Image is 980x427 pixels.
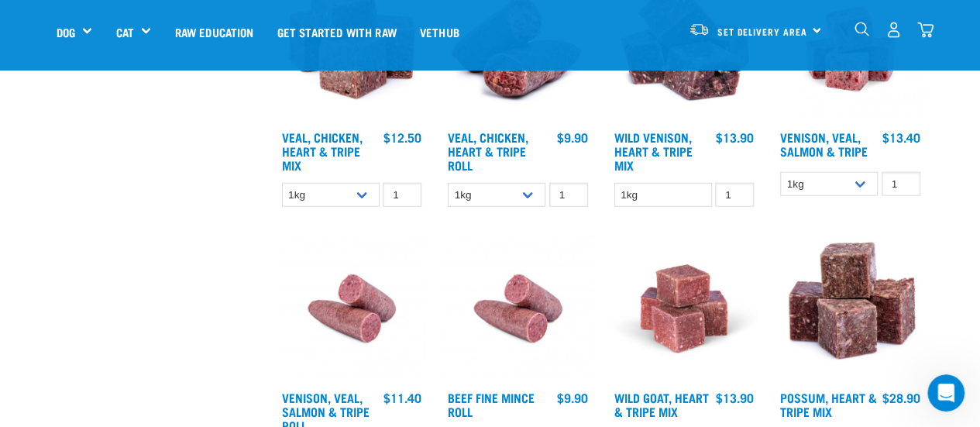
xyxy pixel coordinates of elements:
[383,391,421,405] div: $11.40
[282,133,363,168] a: Veal, Chicken, Heart & Tripe Mix
[444,235,592,383] img: Venison Veal Salmon Tripe 1651
[610,235,758,383] img: Goat Heart Tripe 8451
[163,1,265,63] a: Raw Education
[780,133,868,154] a: Venison, Veal, Salmon & Tripe
[716,130,754,144] div: $13.90
[716,391,754,405] div: $13.90
[383,130,421,144] div: $12.50
[917,22,934,38] img: home-icon@2x.png
[854,22,869,36] img: home-icon-1@2x.png
[448,394,535,415] a: Beef Fine Mince Roll
[557,391,588,405] div: $9.90
[115,23,133,41] a: Cat
[278,235,426,383] img: Venison Veal Salmon Tripe 1651
[57,23,75,41] a: Dog
[776,235,924,383] img: 1067 Possum Heart Tripe Mix 01
[780,394,877,415] a: Possum, Heart & Tripe Mix
[383,183,421,207] input: 1
[882,130,920,144] div: $13.40
[927,374,965,412] iframe: Intercom live chat
[408,1,471,63] a: Vethub
[448,133,528,168] a: Veal, Chicken, Heart & Tripe Roll
[549,183,588,207] input: 1
[882,172,920,196] input: 1
[885,22,902,38] img: user.png
[614,394,709,415] a: Wild Goat, Heart & Tripe Mix
[266,1,408,63] a: Get started with Raw
[715,183,754,207] input: 1
[717,29,807,34] span: Set Delivery Area
[882,391,920,405] div: $28.90
[557,130,588,144] div: $9.90
[689,22,710,36] img: van-moving.png
[614,133,693,168] a: Wild Venison, Heart & Tripe Mix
